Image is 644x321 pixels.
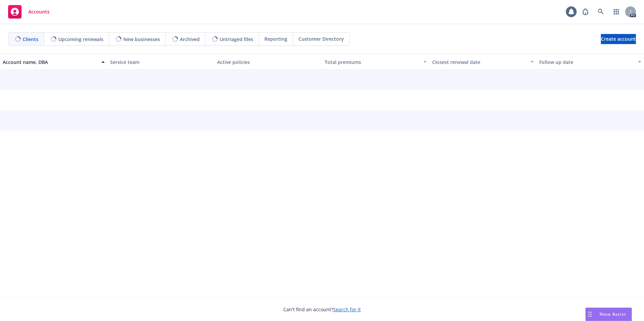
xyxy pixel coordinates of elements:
div: Follow up date [539,59,634,66]
span: Upcoming renewals [58,36,103,43]
button: Nova Assist [585,308,632,321]
span: Customer Directory [298,35,344,42]
a: Search [594,5,608,19]
div: Account name, DBA [3,59,97,66]
div: Total premiums [325,59,419,66]
button: Active policies [215,54,322,70]
button: Closest renewal date [429,54,537,70]
span: Nova Assist [600,311,626,317]
a: Search for it [333,306,361,313]
a: Switch app [610,5,623,19]
span: New businesses [123,36,160,43]
span: Archived [180,36,200,43]
span: Accounts [28,9,50,14]
div: Service team [110,59,212,66]
button: Total premiums [322,54,429,70]
span: Untriaged files [220,36,253,43]
span: Create account [601,33,636,45]
button: Service team [107,54,215,70]
div: Active policies [217,59,319,66]
div: Closest renewal date [432,59,527,66]
a: Report a Bug [579,5,592,19]
span: Reporting [264,35,287,42]
button: Follow up date [537,54,644,70]
a: Accounts [5,2,52,21]
span: Clients [23,36,38,43]
span: Can't find an account? [283,306,361,313]
a: Create account [601,34,636,44]
div: Drag to move [586,308,594,321]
